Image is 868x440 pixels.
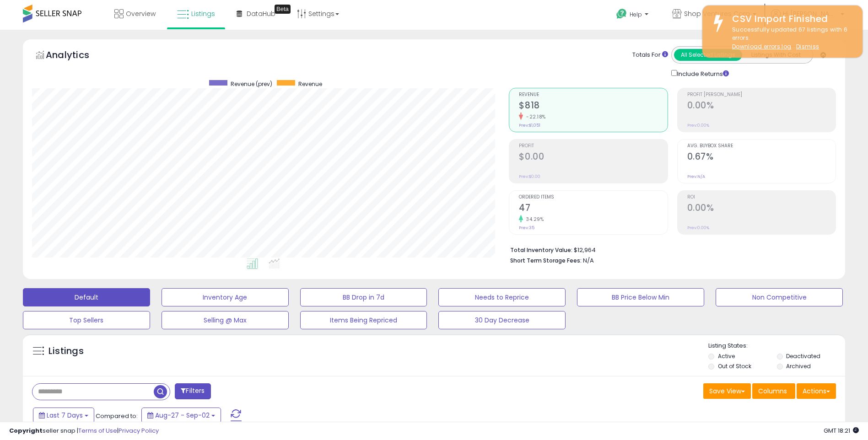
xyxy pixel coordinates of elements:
[632,51,668,59] div: Totals For
[703,383,751,399] button: Save View
[438,288,566,306] button: Needs to Reprice
[126,9,156,18] span: Overview
[725,26,856,51] div: Successfully updated 67 listings with 6 errors.
[33,408,94,423] button: Last 7 Days
[583,256,594,265] span: N/A
[687,100,836,113] h2: 0.00%
[687,225,709,231] small: Prev: 0.00%
[519,203,667,215] h2: 47
[119,426,159,435] a: Privacy Policy
[687,195,836,200] span: ROI
[630,11,642,18] span: Help
[510,257,582,264] b: Short Term Storage Fees:
[523,113,546,120] small: -22.18%
[519,144,667,149] span: Profit
[141,408,221,423] button: Aug-27 - Sep-02
[175,383,210,399] button: Filters
[718,352,735,360] label: Active
[752,383,795,399] button: Columns
[687,174,705,179] small: Prev: N/A
[46,48,107,64] h5: Analytics
[687,92,836,97] span: Profit [PERSON_NAME]
[162,311,289,329] button: Selling @ Max
[300,288,427,306] button: BB Drop in 7d
[162,288,289,306] button: Inventory Age
[708,342,845,350] p: Listing States:
[49,345,84,358] h5: Listings
[797,383,836,399] button: Actions
[9,426,43,435] strong: Copyright
[23,311,150,329] button: Top Sellers
[78,426,117,435] a: Terms of Use
[510,244,829,255] li: $12,964
[519,225,534,231] small: Prev: 35
[758,386,787,396] span: Columns
[687,151,836,164] h2: 0.67%
[674,49,742,61] button: All Selected Listings
[155,411,210,420] span: Aug-27 - Sep-02
[438,311,566,329] button: 30 Day Decrease
[519,195,667,200] span: Ordered Items
[510,246,572,254] b: Total Inventory Value:
[519,123,540,128] small: Prev: $1,051
[96,412,138,420] span: Compared to:
[9,427,159,435] div: seller snap | |
[519,92,667,97] span: Revenue
[824,426,859,435] span: 2025-09-10 18:21 GMT
[247,9,275,18] span: DataHub
[687,203,836,215] h2: 0.00%
[786,352,820,360] label: Deactivated
[275,5,291,14] div: Tooltip anchor
[577,288,704,306] button: BB Price Below Min
[300,311,427,329] button: Items Being Repriced
[786,362,811,370] label: Archived
[664,68,740,79] div: Include Returns
[732,43,791,50] a: Download errors log
[609,1,658,30] a: Help
[796,43,819,50] u: Dismiss
[231,80,272,88] span: Revenue (prev)
[718,362,751,370] label: Out of Stock
[519,151,667,164] h2: $0.00
[684,9,750,18] span: Shop Ventures Corp
[519,100,667,113] h2: $818
[725,12,856,26] div: CSV Import Finished
[47,411,83,420] span: Last 7 Days
[23,288,150,306] button: Default
[191,9,215,18] span: Listings
[687,123,709,128] small: Prev: 0.00%
[716,288,843,306] button: Non Competitive
[519,174,540,179] small: Prev: $0.00
[616,8,627,20] i: Get Help
[298,80,322,88] span: Revenue
[687,144,836,149] span: Avg. Buybox Share
[523,216,544,223] small: 34.29%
